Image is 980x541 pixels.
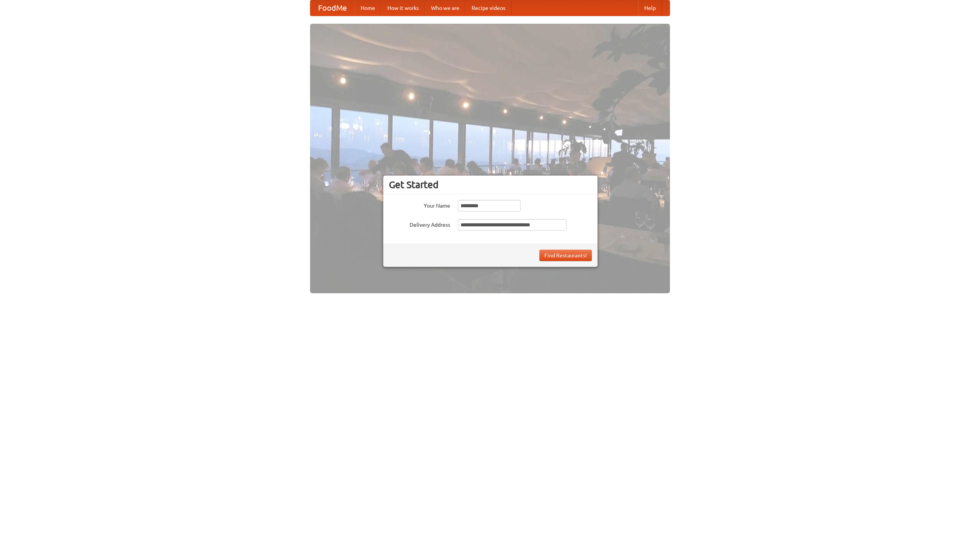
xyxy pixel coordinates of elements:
a: Who we are [425,0,465,16]
label: Delivery Address [389,219,450,229]
a: Help [638,0,662,16]
a: FoodMe [310,0,354,16]
button: Find Restaurants! [539,250,592,261]
h3: Get Started [389,179,592,190]
a: How it works [381,0,425,16]
a: Recipe videos [465,0,511,16]
label: Your Name [389,200,450,210]
a: Home [354,0,381,16]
